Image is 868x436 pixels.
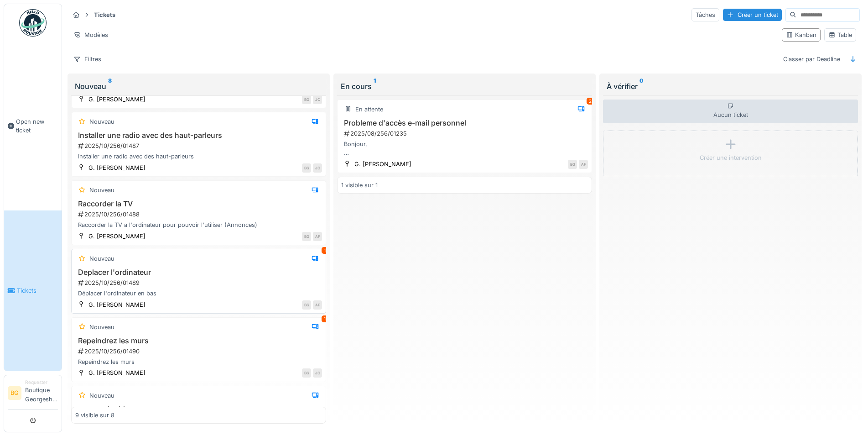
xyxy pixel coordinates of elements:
div: JC [313,95,322,104]
div: 2025/10/256/01489 [77,278,322,287]
li: BG [8,386,21,400]
div: BG [568,160,577,169]
div: Table [828,31,852,39]
div: 2 [587,98,594,105]
a: BG RequesterBoutique Georgeshenri [8,379,58,410]
div: En attente [355,105,383,114]
div: 9 visible sur 8 [75,411,114,420]
div: En cours [341,81,588,92]
div: 2025/08/256/01235 [343,129,588,138]
h3: serrure double [75,405,322,414]
div: 1 [322,247,328,254]
h3: Repeindrez les murs [75,336,322,345]
div: Tâches [691,8,719,21]
a: Open new ticket [4,42,62,210]
div: BG [302,300,311,310]
sup: 0 [639,81,644,92]
div: JC [313,368,322,378]
div: Nouveau [89,391,114,400]
a: Tickets [4,210,62,371]
div: Filtres [69,53,105,66]
div: 2025/10/256/01490 [77,347,322,356]
div: Créer une intervention [700,153,762,162]
div: Kanban [786,31,816,39]
div: G. [PERSON_NAME] [88,95,146,104]
span: Open new ticket [16,117,58,135]
sup: 8 [108,81,112,92]
div: Nouveau [89,117,114,126]
div: Classer par Deadline [779,53,844,66]
li: Boutique Georgeshenri [25,379,58,407]
h3: Probleme d'accès e-mail personnel [341,119,588,127]
div: Nouveau [75,81,322,92]
div: 1 [322,315,328,322]
div: Déplacer l'ordinateur en bas [75,289,322,298]
div: 2025/10/256/01487 [77,142,322,150]
div: Nouveau [89,254,114,263]
strong: Tickets [90,11,119,19]
div: BG [302,232,311,241]
div: AF [313,232,322,241]
div: Modèles [69,28,112,42]
div: AF [579,160,588,169]
span: Tickets [17,286,58,295]
div: Raccorder la TV a l'ordinateur pour pouvoir l'utiliser (Annonces) [75,221,322,229]
div: Aucun ticket [603,100,858,123]
div: Créer un ticket [723,9,782,21]
div: Requester [25,379,58,386]
div: BG [302,95,311,104]
div: G. [PERSON_NAME] [88,232,146,241]
h3: Installer une radio avec des haut-parleurs [75,131,322,140]
img: Badge_color-CXgf-gQk.svg [19,9,47,37]
div: Installer une radio avec des haut-parleurs [75,152,322,161]
h3: Deplacer l'ordinateur [75,268,322,277]
div: Bonjour, Je n'arrive pas à avoir accès à mon adresse e-mail. Lilia [341,140,588,157]
div: JC [313,163,322,173]
div: Nouveau [89,323,114,331]
div: À vérifier [607,81,854,92]
h3: Raccorder la TV [75,200,322,208]
div: AF [313,300,322,310]
div: Nouveau [89,186,114,194]
div: 2025/10/256/01488 [77,210,322,219]
div: 1 visible sur 1 [341,181,378,189]
div: BG [302,368,311,378]
div: G. [PERSON_NAME] [354,160,411,168]
sup: 1 [374,81,376,92]
div: BG [302,163,311,173]
div: Repeindrez les murs [75,357,322,366]
div: G. [PERSON_NAME] [88,163,146,172]
div: G. [PERSON_NAME] [88,368,146,377]
div: G. [PERSON_NAME] [88,300,146,309]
